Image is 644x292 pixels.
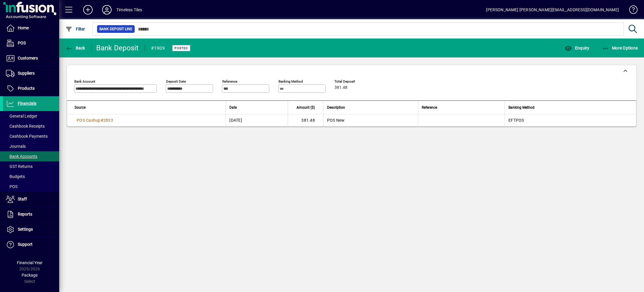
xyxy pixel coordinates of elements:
[175,46,188,50] span: Posted
[3,222,59,237] a: Settings
[78,4,97,15] button: Add
[3,81,59,96] a: Products
[75,104,222,111] div: Source
[6,144,26,149] span: Journals
[3,192,59,207] a: Staff
[297,104,315,111] span: Amount ($)
[226,114,288,126] td: [DATE]
[18,41,26,45] span: POS
[565,46,589,50] span: Enquiry
[3,51,59,66] a: Customers
[3,66,59,81] a: Suppliers
[278,79,303,84] mat-label: Banking Method
[65,27,85,31] span: Filter
[508,118,524,123] span: EFTPOS
[18,56,38,60] span: Customers
[6,184,17,189] span: POS
[625,1,637,20] a: Knowledge Base
[229,104,284,111] div: Date
[6,124,45,129] span: Cashbook Receipts
[65,46,85,50] span: Back
[75,104,86,111] span: Source
[3,171,59,182] a: Budgets
[3,36,59,51] a: POS
[508,104,629,111] div: Banking Method
[3,111,59,121] a: General Ledger
[151,44,165,53] div: #1909
[602,46,638,50] span: More Options
[6,114,37,118] span: General Ledger
[18,86,35,91] span: Products
[422,104,501,111] div: Reference
[229,104,237,111] span: Date
[486,5,619,15] div: [PERSON_NAME] [PERSON_NAME][EMAIL_ADDRESS][DOMAIN_NAME]
[74,79,95,84] mat-label: Bank Account
[18,227,33,232] span: Settings
[563,43,591,53] button: Enquiry
[288,114,323,126] td: 381.48
[3,21,59,36] a: Home
[59,43,92,53] app-page-header-button: Back
[116,5,142,15] div: Timeless Tiles
[3,207,59,222] a: Reports
[18,101,36,106] span: Financials
[6,134,48,139] span: Cashbook Payments
[18,212,32,216] span: Reports
[422,104,437,111] span: Reference
[3,121,59,131] a: Cashbook Receipts
[327,104,345,111] span: Description
[18,25,29,30] span: Home
[3,131,59,141] a: Cashbook Payments
[18,197,27,201] span: Staff
[17,260,43,265] span: Financial Year
[97,4,116,15] button: Profile
[6,154,37,159] span: Bank Accounts
[64,43,87,53] button: Back
[18,71,35,76] span: Suppliers
[3,237,59,252] a: Support
[3,161,59,171] a: GST Returns
[334,85,347,90] span: 381.48
[101,118,103,123] span: #
[75,117,115,123] a: POS Cashup#2833
[96,43,139,53] div: Bank Deposit
[3,151,59,161] a: Bank Accounts
[292,104,320,111] div: Amount ($)
[3,182,59,192] a: POS
[6,164,33,169] span: GST Returns
[77,118,101,123] span: POS Cashup
[3,141,59,151] a: Journals
[600,43,640,53] button: More Options
[327,104,414,111] div: Description
[508,104,534,111] span: Banking Method
[103,118,113,123] span: 2833
[99,26,132,32] span: Bank Deposit Line
[166,79,186,84] mat-label: Deposit Date
[18,242,33,247] span: Support
[222,79,237,84] mat-label: Reference
[334,80,370,84] span: Total Deposit
[6,174,25,179] span: Budgets
[327,118,345,123] span: POS New
[22,273,38,277] span: Package
[64,24,87,34] button: Filter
